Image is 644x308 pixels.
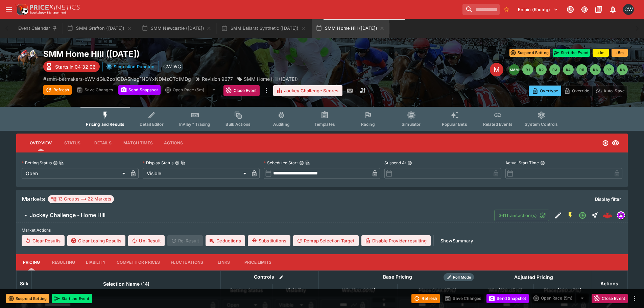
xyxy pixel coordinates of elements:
svg: Visible [612,139,620,147]
button: SMM Ballarat Synthetic ([DATE]) [217,19,310,38]
div: Clint Wallis [623,4,634,15]
button: Notifications [607,3,619,16]
button: Send Snapshot [486,294,529,303]
img: PriceKinetics [30,5,80,10]
span: Templates [314,122,335,127]
button: Clear Losing Results [67,235,125,246]
button: Disable Provider resulting [361,235,431,246]
button: R1 [522,64,533,75]
button: Links [209,254,239,270]
button: Suspend Betting [509,49,550,57]
p: Copy To Clipboard [43,75,191,82]
p: Starts in 04:32:06 [55,63,96,70]
button: Pricing [16,254,47,270]
div: simulator [617,211,625,219]
button: 361Transaction(s) [494,210,549,221]
button: Straight [589,209,601,221]
button: Start the Event [553,49,590,57]
p: Revision 9677 [202,75,233,82]
div: split button [531,293,589,303]
span: Racing [361,122,375,127]
button: Open [576,209,589,221]
span: InPlay™ Trading [179,122,210,127]
button: Remap Selection Target [293,235,359,246]
button: Bulk edit [277,273,286,282]
button: R2 [536,64,547,75]
div: Base Pricing [380,273,415,281]
span: Win(100.00%) [334,286,382,294]
span: System Controls [525,122,558,127]
button: Clear Results [22,235,65,246]
button: R3 [549,64,560,75]
button: SMM Home Hill ([DATE]) [312,19,389,38]
button: Overtype [529,86,561,96]
button: +1m [593,49,609,57]
img: PriceKinetics Logo [15,3,28,16]
button: Price Limits [239,254,277,270]
button: Resulting [47,254,80,270]
button: SGM Enabled [564,209,576,221]
img: Sportsbook Management [30,11,66,14]
div: Wyman Chen [171,61,183,73]
span: Roll Mode [450,275,474,280]
button: R8 [617,64,628,75]
button: R4 [563,64,574,75]
button: Start the Event [52,294,92,303]
button: Auto-Save [592,86,628,96]
button: Select Tenant [514,4,562,15]
label: Market Actions [22,225,622,235]
img: horse_racing.png [16,49,38,70]
div: Visible [143,168,249,179]
img: logo-cerberus--red.svg [603,211,612,220]
span: Bulk Actions [225,122,251,127]
button: R6 [590,64,601,75]
button: Match Times [118,135,158,151]
span: Un-Result [128,235,164,246]
span: Win(126.05%) [481,286,529,294]
button: Suspend Betting [6,294,49,303]
button: Jockey Challenge - Home Hill [16,209,494,222]
p: Overtype [540,87,558,94]
h6: Jockey Challenge - Home Hill [30,212,105,219]
p: Scheduled Start [264,160,298,166]
th: Actions [591,270,627,297]
em: ( 360.37 %) [556,286,581,294]
button: Actual Start Time [540,161,545,165]
h2: Copy To Clipboard [43,49,336,59]
input: search [462,4,500,15]
button: Details [88,135,118,151]
div: Clint Wallis [162,61,174,73]
button: Edit Detail [552,209,564,221]
button: Display filter [591,194,625,205]
svg: Open [578,211,587,219]
div: split button [163,85,221,95]
button: Override [561,86,592,96]
button: R5 [576,64,587,75]
button: Copy To Clipboard [181,161,186,165]
button: open drawer [3,3,15,16]
p: Auto-Save [603,87,625,94]
span: Visibility [278,286,313,294]
button: Deductions [206,235,245,246]
span: Related Events [483,122,512,127]
button: Simulation Running [102,61,159,72]
span: Simulator [402,122,421,127]
button: +5m [612,49,628,57]
button: Status [57,135,88,151]
em: ( 126.05 %) [498,286,521,294]
button: Event Calendar [14,19,62,38]
button: Toggle light/dark mode [578,3,591,16]
span: Place(299.97%) [411,286,463,294]
button: Clint Wallis [621,2,636,17]
div: 13 Groups 22 Markets [51,195,111,203]
button: Display StatusCopy To Clipboard [175,161,180,165]
span: Betting Status [223,286,270,294]
button: more [630,294,639,303]
button: Fluctuations [165,254,209,270]
span: Selection Name (14) [96,280,157,288]
span: Re-Result [167,235,203,246]
h5: Markets [22,195,45,203]
span: Place(360.37%) [536,286,588,294]
button: Scheduled StartCopy To Clipboard [299,161,304,165]
button: Substitutions [248,235,290,246]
